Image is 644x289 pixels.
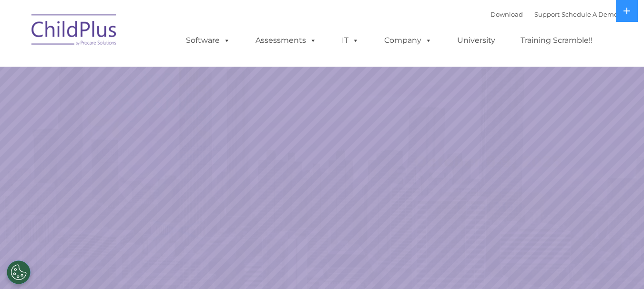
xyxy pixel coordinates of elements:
a: Training Scramble!! [511,31,602,50]
a: Support [534,10,560,18]
a: Software [176,31,240,50]
a: Assessments [246,31,326,50]
a: Company [375,31,441,50]
a: Learn More [438,192,544,220]
a: IT [332,31,368,50]
a: University [448,31,505,50]
img: ChildPlus by Procare Solutions [27,8,122,55]
font: | [491,10,618,18]
a: Schedule A Demo [562,10,618,18]
a: Download [491,10,523,18]
button: Cookies Settings [7,260,31,284]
